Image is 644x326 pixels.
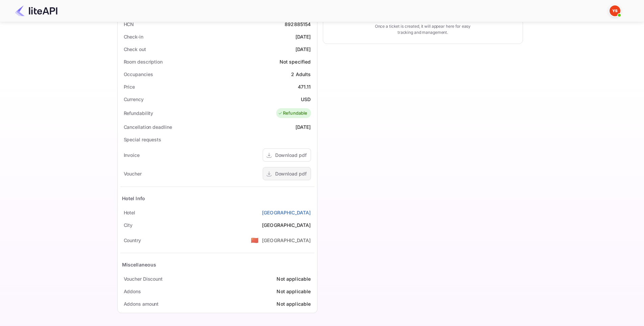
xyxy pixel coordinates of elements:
p: Once a ticket is created, it will appear here for easy tracking and management. [369,23,476,36]
div: Refundable [278,110,308,117]
img: LiteAPI Logo [15,5,57,16]
div: [DATE] [295,33,311,40]
div: Download pdf [275,152,307,159]
div: USD [301,96,311,103]
div: Check-in [124,33,143,40]
div: Voucher Discount [124,275,163,282]
a: [GEOGRAPHIC_DATA] [262,209,311,216]
div: [DATE] [295,123,311,131]
span: United States [251,234,259,246]
div: Special requests [124,136,161,143]
div: [GEOGRAPHIC_DATA] [262,237,311,244]
div: HCN [124,21,134,28]
div: Not applicable [277,288,311,295]
div: Download pdf [275,170,307,177]
div: Voucher [124,170,142,177]
div: Check out [124,46,146,53]
div: Room description [124,58,163,65]
div: Cancellation deadline [124,123,172,131]
img: Yandex Support [610,5,620,16]
div: Hotel [124,209,136,216]
div: [DATE] [295,46,311,53]
div: 471.11 [298,83,311,90]
div: Not applicable [277,300,311,307]
div: City [124,222,133,229]
div: Invoice [124,152,140,159]
div: Country [124,237,141,244]
div: Addons amount [124,300,159,307]
div: 2 Adults [291,71,311,78]
div: Currency [124,96,144,103]
div: Hotel Info [122,195,145,202]
div: Occupancies [124,71,153,78]
div: Addons [124,288,141,295]
div: Price [124,83,135,90]
div: Not specified [280,58,311,65]
div: [GEOGRAPHIC_DATA] [262,222,311,229]
div: Miscellaneous [122,261,157,268]
div: Not applicable [277,275,311,282]
div: 892885154 [285,21,311,28]
div: Refundability [124,110,153,117]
